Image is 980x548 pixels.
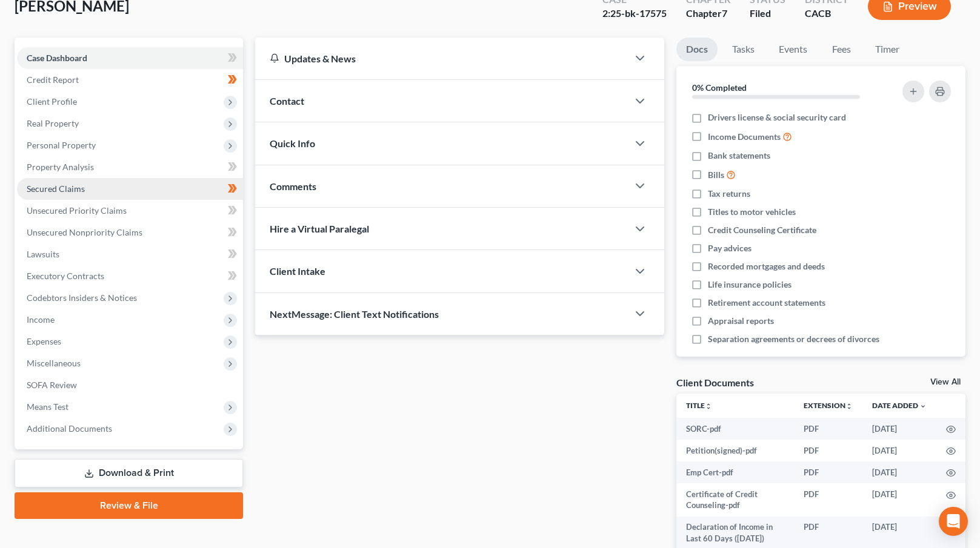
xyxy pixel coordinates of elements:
a: Events [769,38,817,61]
td: [DATE] [862,418,936,440]
span: Pay advices [708,242,752,254]
span: Personal Property [27,140,96,150]
span: Bills [708,169,724,181]
span: Expenses [27,336,61,346]
a: Executory Contracts [17,265,243,287]
span: Credit Counseling Certificate [708,224,816,236]
span: Secured Claims [27,183,85,194]
div: Open Intercom Messenger [939,507,968,536]
span: Unsecured Priority Claims [27,205,127,216]
a: Secured Claims [17,178,243,200]
div: Chapter [686,7,730,21]
a: Credit Report [17,69,243,91]
span: Life insurance policies [708,279,792,291]
span: Client Intake [270,265,325,277]
a: Fees [822,38,861,61]
td: Certificate of Credit Counseling-pdf [676,483,794,517]
span: Drivers license & social security card [708,111,846,124]
strong: 0% Completed [692,82,747,93]
div: 2:25-bk-17575 [602,7,667,21]
td: [DATE] [862,483,936,517]
span: Unsecured Nonpriority Claims [27,227,142,237]
span: Means Test [27,401,68,412]
span: Codebtors Insiders & Notices [27,292,137,303]
span: Retirement account statements [708,297,825,309]
span: Executory Contracts [27,271,104,281]
span: Lawsuits [27,249,59,259]
span: Credit Report [27,74,79,85]
a: Tasks [722,38,764,61]
a: Unsecured Priority Claims [17,200,243,222]
span: Miscellaneous [27,358,81,368]
a: Timer [865,38,909,61]
a: Extensionunfold_more [804,401,853,410]
span: NextMessage: Client Text Notifications [270,308,439,320]
a: Docs [676,38,718,61]
span: Client Profile [27,96,77,107]
a: Unsecured Nonpriority Claims [17,222,243,243]
span: Real Property [27,118,79,128]
div: Client Documents [676,376,754,389]
span: SOFA Review [27,380,77,390]
td: PDF [794,418,862,440]
a: Download & Print [15,459,243,487]
td: [DATE] [862,461,936,483]
span: Appraisal reports [708,315,774,327]
div: Filed [750,7,785,21]
td: Petition(signed)-pdf [676,440,794,461]
span: Income [27,314,55,325]
span: Titles to motor vehicles [708,206,796,218]
a: Property Analysis [17,156,243,178]
span: Quick Info [270,137,315,149]
td: PDF [794,483,862,517]
span: Hire a Virtual Paralegal [270,223,369,234]
span: 7 [722,7,727,19]
i: expand_more [919,403,927,410]
a: Lawsuits [17,243,243,265]
a: Date Added expand_more [872,401,927,410]
i: unfold_more [705,403,712,410]
a: Review & File [15,492,243,519]
td: PDF [794,461,862,483]
span: Separation agreements or decrees of divorces [708,333,879,345]
td: [DATE] [862,440,936,461]
span: Bank statements [708,150,770,162]
a: Case Dashboard [17,47,243,69]
td: SORC-pdf [676,418,794,440]
a: View All [930,378,961,386]
span: Contact [270,95,304,107]
span: Case Dashboard [27,53,87,63]
div: Updates & News [270,52,613,65]
span: Recorded mortgages and deeds [708,260,825,272]
span: Tax returns [708,188,750,200]
i: unfold_more [845,403,853,410]
a: Titleunfold_more [686,401,712,410]
span: Additional Documents [27,423,112,434]
span: Property Analysis [27,162,94,172]
span: Income Documents [708,131,781,143]
div: CACB [805,7,848,21]
a: SOFA Review [17,374,243,396]
td: PDF [794,440,862,461]
td: Emp Cert-pdf [676,461,794,483]
span: Comments [270,180,316,192]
